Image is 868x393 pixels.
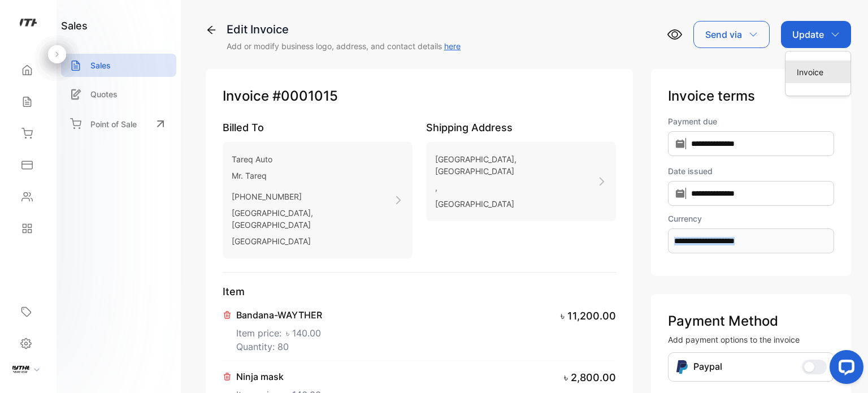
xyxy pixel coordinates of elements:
[232,188,393,205] p: [PHONE_NUMBER]
[693,360,722,374] p: Paypal
[792,28,824,41] p: Update
[90,59,111,71] p: Sales
[435,196,597,212] p: [GEOGRAPHIC_DATA]
[227,40,461,52] p: Add or modify business logo, address, and contact details
[61,18,88,33] h1: sales
[236,322,322,340] p: Item price:
[236,308,322,322] p: Bandana-WAYTHER
[90,88,118,100] p: Quotes
[693,21,770,48] button: Send via
[426,120,616,135] p: Shipping Address
[781,21,851,48] button: Update
[561,308,616,323] span: ৳ 11,200.00
[232,205,393,233] p: [GEOGRAPHIC_DATA], [GEOGRAPHIC_DATA]
[705,28,742,41] p: Send via
[223,284,616,299] p: Item
[223,120,413,135] p: Billed To
[236,340,322,353] p: Quantity: 80
[785,61,850,83] div: Invoice
[668,115,834,127] label: Payment due
[668,334,834,346] p: Add payment options to the invoice
[821,346,868,393] iframe: LiveChat chat widget
[12,360,29,377] img: profile
[90,118,137,130] p: Point of Sale
[61,111,176,136] a: Point of Sale
[232,233,393,249] p: [GEOGRAPHIC_DATA]
[668,213,834,224] label: Currency
[61,54,176,77] a: Sales
[444,41,461,51] a: here
[675,360,689,374] img: Icon
[668,165,834,177] label: Date issued
[223,86,616,106] p: Invoice
[232,167,393,184] p: Mr. Tareq
[236,370,321,383] p: Ninja mask
[668,311,834,331] p: Payment Method
[564,370,616,385] span: ৳ 2,800.00
[286,326,321,340] span: ৳ 140.00
[435,151,597,179] p: [GEOGRAPHIC_DATA], [GEOGRAPHIC_DATA]
[668,86,834,106] p: Invoice terms
[272,86,338,106] span: #0001015
[20,15,37,32] img: logo
[61,83,176,106] a: Quotes
[435,179,597,196] p: ,
[227,21,461,38] div: Edit Invoice
[232,151,393,167] p: Tareq Auto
